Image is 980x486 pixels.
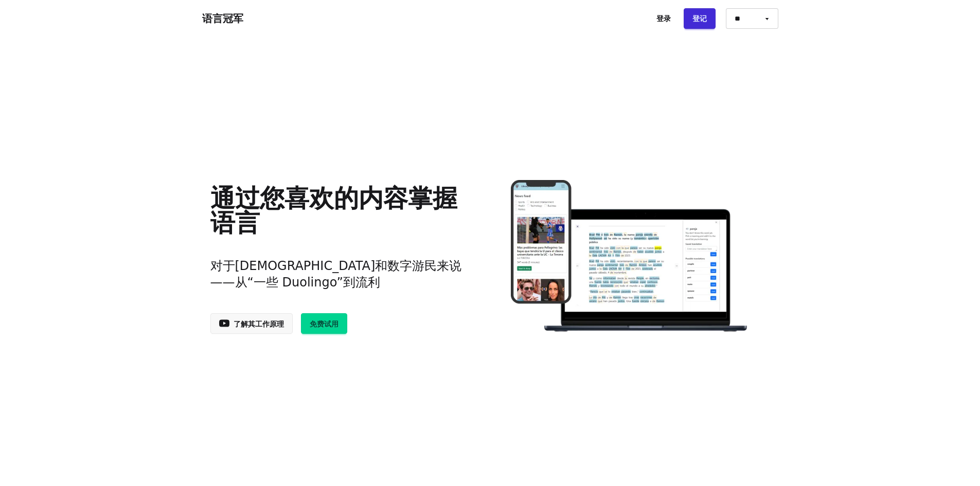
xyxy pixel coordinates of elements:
[202,12,243,25] a: 语言冠军
[692,14,707,23] font: 登记
[310,319,338,328] font: 免费试用
[210,184,457,237] font: 通过您喜欢的内容掌握语言
[210,259,462,290] font: 对于[DEMOGRAPHIC_DATA]和数字游民来说——从“一些 Duolingo”到流利
[234,319,284,328] font: 了解其工作原理
[684,8,716,29] a: 登记
[210,313,293,334] a: 了解其工作原理
[490,180,770,334] img: 在线学习语言
[648,8,680,29] a: 登录
[301,313,347,334] a: 免费试用
[656,14,671,23] font: 登录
